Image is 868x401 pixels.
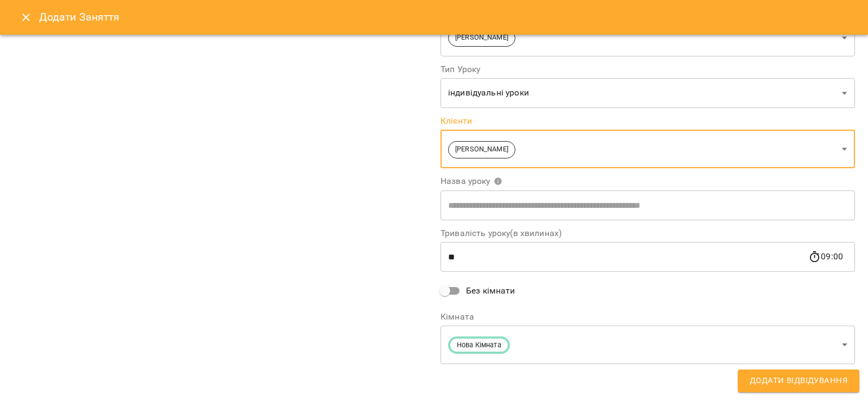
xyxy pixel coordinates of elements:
[441,130,855,168] div: [PERSON_NAME]
[449,33,515,43] span: [PERSON_NAME]
[466,284,515,297] span: Без кімнати
[494,177,502,186] svg: Вкажіть назву уроку або виберіть клієнтів
[441,229,855,238] label: Тривалість уроку(в хвилинах)
[441,78,855,109] div: індивідуальні уроки
[13,4,39,30] button: Close
[450,340,508,351] span: Нова Кімната
[441,177,502,186] span: Назва уроку
[750,374,847,388] span: Додати Відвідування
[441,313,855,321] label: Кімната
[441,65,855,74] label: Тип Уроку
[449,144,515,155] span: [PERSON_NAME]
[738,370,859,392] button: Додати Відвідування
[39,9,855,26] h6: Додати Заняття
[441,117,855,125] label: Клієнти
[441,19,855,56] div: [PERSON_NAME]
[441,326,855,364] div: Нова Кімната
